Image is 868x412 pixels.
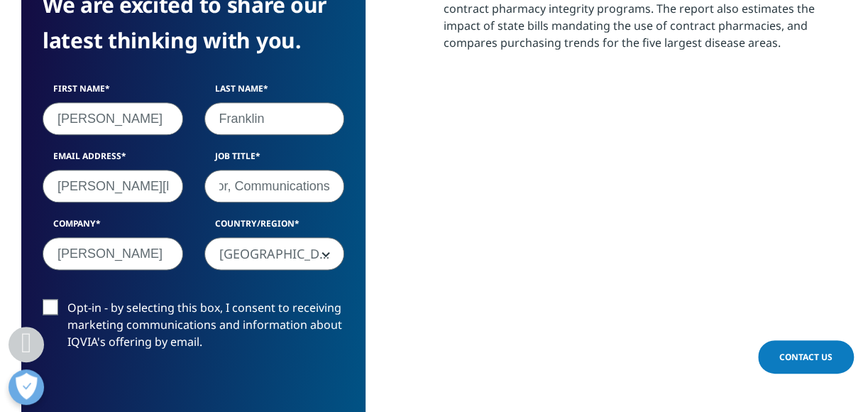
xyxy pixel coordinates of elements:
label: Last Name [204,82,345,102]
label: Country/Region [204,217,345,237]
span: United States [205,238,344,271]
a: Contact Us [758,340,854,374]
label: Email Address [43,150,183,170]
button: Open Preferences [9,369,44,405]
span: Contact Us [779,351,833,363]
label: Opt-in - by selecting this box, I consent to receiving marketing communications and information a... [43,299,344,358]
label: Job Title [204,150,345,170]
label: Company [43,217,183,237]
label: First Name [43,82,183,102]
span: United States [204,237,345,270]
